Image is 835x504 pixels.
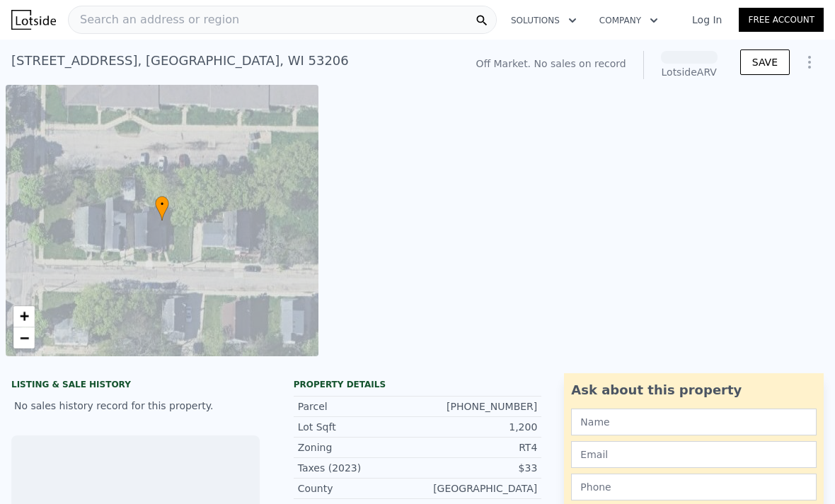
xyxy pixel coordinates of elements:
[20,329,29,346] span: −
[588,8,669,33] button: Company
[740,49,790,75] button: SAVE
[571,380,817,400] div: Ask about this property
[417,461,537,475] div: $33
[739,8,824,32] a: Free Account
[11,393,260,418] div: No sales history record for this property.
[298,420,417,434] div: Lot Sqft
[476,57,626,71] div: Off Market. No sales on record
[69,11,239,28] span: Search an address or region
[417,481,537,496] div: [GEOGRAPHIC_DATA]
[661,65,718,79] div: Lotside ARV
[417,399,537,414] div: [PHONE_NUMBER]
[298,399,417,414] div: Parcel
[500,8,588,33] button: Solutions
[795,48,824,76] button: Show Options
[13,327,35,348] a: Zoom out
[13,306,35,327] a: Zoom in
[571,441,817,468] input: Email
[20,307,29,325] span: +
[11,379,260,393] div: LISTING & SALE HISTORY
[298,481,417,496] div: County
[294,379,542,390] div: Property details
[298,461,417,475] div: Taxes (2023)
[417,420,537,434] div: 1,200
[155,198,169,211] span: •
[11,51,349,71] div: [STREET_ADDRESS] , [GEOGRAPHIC_DATA] , WI 53206
[155,196,169,221] div: •
[571,474,817,500] input: Phone
[417,440,537,455] div: RT4
[11,10,56,30] img: Lotside
[571,409,817,435] input: Name
[298,440,417,455] div: Zoning
[675,13,739,27] a: Log In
